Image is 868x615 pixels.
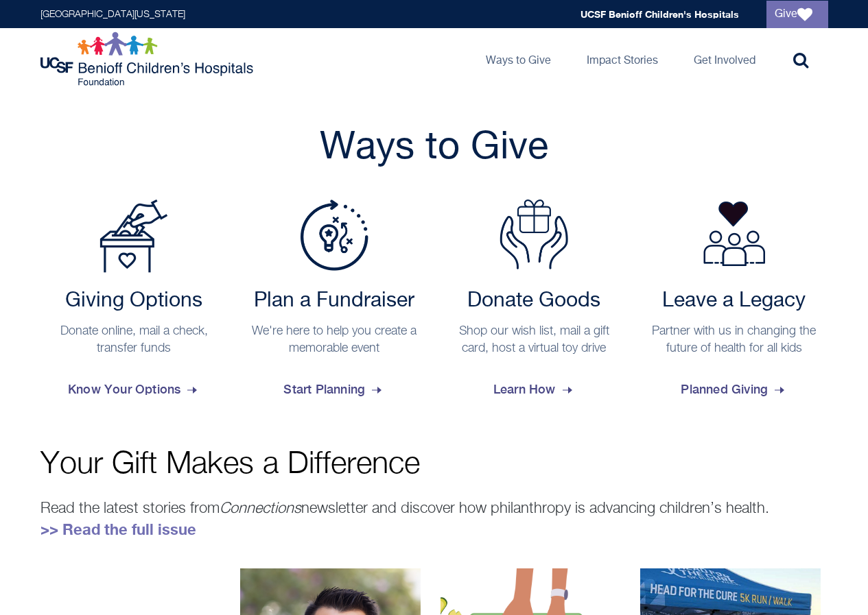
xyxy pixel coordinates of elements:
a: Donate Goods Donate Goods Shop our wish list, mail a gift card, host a virtual toy drive Learn How [441,200,629,408]
a: Get Involved [683,28,766,90]
a: Payment Options Giving Options Donate online, mail a check, transfer funds Know Your Options [40,200,228,408]
h2: Ways to Give [40,124,828,172]
a: Leave a Legacy Partner with us in changing the future of health for all kids Planned Giving [640,200,828,408]
img: Logo for UCSF Benioff Children's Hospitals Foundation [40,32,257,86]
h2: Plan a Fundraiser [247,289,421,313]
h2: Leave a Legacy [647,289,821,313]
h2: Donate Goods [447,289,622,313]
em: Connections [220,501,301,516]
a: Give [766,1,828,28]
a: UCSF Benioff Children's Hospitals [580,8,739,20]
p: Partner with us in changing the future of health for all kids [647,323,821,357]
h2: Giving Options [47,289,222,313]
a: Ways to Give [475,28,562,90]
p: Shop our wish list, mail a gift card, host a virtual toy drive [447,323,622,357]
p: Donate online, mail a check, transfer funds [47,323,222,357]
a: Impact Stories [576,28,669,90]
span: Start Planning [283,371,384,408]
a: Plan a Fundraiser Plan a Fundraiser We're here to help you create a memorable event Start Planning [240,200,428,408]
span: Learn How [493,371,575,408]
a: [GEOGRAPHIC_DATA][US_STATE] [40,10,185,19]
img: Donate Goods [500,200,568,269]
img: Plan a Fundraiser [300,200,368,271]
span: Know Your Options [68,371,200,408]
p: Read the latest stories from newsletter and discover how philanthropy is advancing children’s hea... [40,497,828,541]
span: Planned Giving [681,371,787,408]
p: Your Gift Makes a Difference [40,449,828,480]
p: We're here to help you create a memorable event [247,323,421,357]
a: >> Read the full issue [40,520,196,538]
img: Payment Options [99,200,168,273]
